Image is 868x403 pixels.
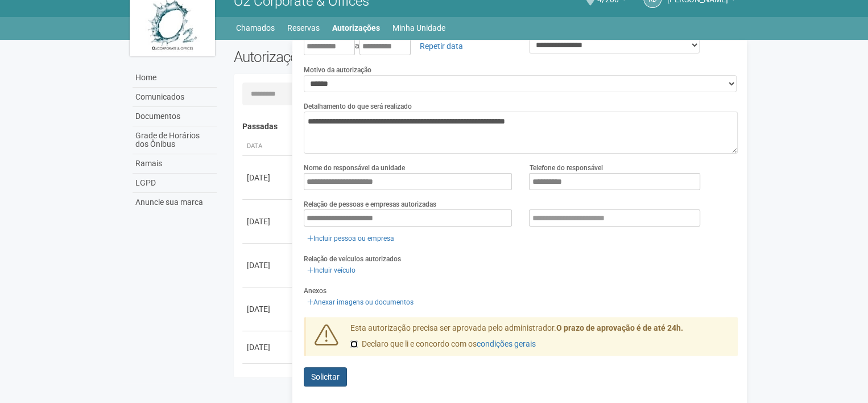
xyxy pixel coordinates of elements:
[133,68,217,88] a: Home
[247,342,289,353] div: [DATE]
[133,154,217,174] a: Ramais
[304,199,436,209] label: Relação de pessoas e empresas autorizadas
[412,36,470,56] a: Repetir data
[304,36,512,56] div: a
[304,163,405,173] label: Nome do responsável da unidade
[247,303,289,315] div: [DATE]
[242,137,294,156] th: Data
[234,48,477,65] h2: Autorizações
[242,122,730,131] h4: Passadas
[392,20,445,36] a: Minha Unidade
[304,286,326,296] label: Anexos
[556,323,683,332] strong: O prazo de aprovação é de até 24h.
[304,101,412,112] label: Detalhamento do que será realizado
[304,65,371,75] label: Motivo da autorização
[304,264,359,277] a: Incluir veículo
[304,367,347,386] button: Solicitar
[247,216,289,227] div: [DATE]
[247,260,289,271] div: [DATE]
[287,20,320,36] a: Reservas
[133,174,217,193] a: LGPD
[304,254,401,264] label: Relação de veículos autorizados
[133,88,217,107] a: Comunicados
[529,163,602,173] label: Telefone do responsável
[236,20,275,36] a: Chamados
[311,372,340,381] span: Solicitar
[304,296,417,309] a: Anexar imagens ou documentos
[133,126,217,154] a: Grade de Horários dos Ônibus
[247,172,289,183] div: [DATE]
[332,20,380,36] a: Autorizações
[304,232,398,245] a: Incluir pessoa ou empresa
[342,323,738,356] div: Esta autorização precisa ser aprovada pelo administrador.
[133,193,217,212] a: Anuncie sua marca
[350,339,536,350] label: Declaro que li e concordo com os
[133,107,217,126] a: Documentos
[350,340,358,348] input: Declaro que li e concordo com oscondições gerais
[477,339,536,348] a: condições gerais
